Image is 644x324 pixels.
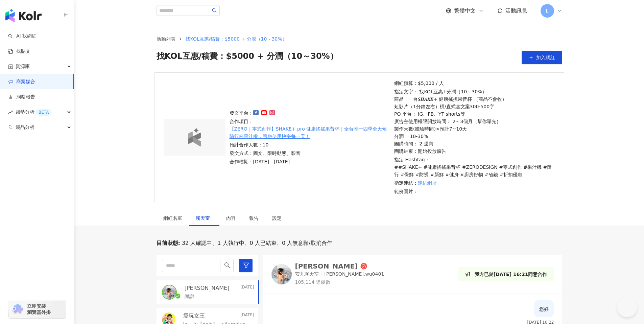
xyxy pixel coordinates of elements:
p: 指定 Hashtag： [394,156,555,178]
p: 指定文字： 找KOL互惠+分潤（10～30%） 商品：一台𝑺𝑯𝑨𝑲𝑬+ 健康搖搖果昔杯 （商品不會收） 短影片（1分鐘左右）橫/直式含文案300-500字 PO 平台： IG、FB、YT sho... [394,88,555,155]
p: 發文方式：圖文、限時動態、影音 [230,149,390,157]
p: 我方已於[DATE] 16:21同意合作 [475,271,547,278]
span: 找KOL互惠/稿費：$5000 + 分潤（10～30%） [186,36,287,42]
div: [PERSON_NAME] [295,263,358,270]
p: [DATE] [240,284,254,292]
span: 趨勢分析 [16,105,51,120]
a: chrome extension立即安裝 瀏覽器外掛 [9,300,66,318]
p: 範例圖片： [394,188,555,195]
span: 聊天室 [196,216,213,221]
p: 合作檔期：[DATE] - [DATE] [230,158,390,165]
div: 網紅名單 [163,214,182,222]
span: 活動訊息 [505,7,527,14]
a: searchAI 找網紅 [8,33,37,40]
iframe: Help Scout Beacon - Open [617,297,637,317]
img: logo [179,128,210,146]
p: 預計合作人數：10 [230,141,390,148]
div: 內容 [226,214,236,222]
img: logo [5,9,42,22]
p: 發文平台： [230,109,390,117]
span: filter [243,262,249,268]
a: 商案媒合 [8,78,35,85]
span: L [546,7,549,15]
a: KOL Avatar[PERSON_NAME]安九聊天室[PERSON_NAME].wu0401105,114 追蹤數 [271,263,384,285]
p: 您好 [539,305,549,313]
button: 加入網紅 [522,51,562,64]
span: search [212,8,217,13]
p: 合作項目： [230,118,390,140]
span: 32 人確認中、1 人執行中、0 人已結束、0 人無意願/取消合作 [180,239,332,247]
p: ##SHAKE+ #健康搖搖果昔杯 #ZERODESIGN #零式創作 #果汁機 #隨行 #保鮮 #防燙 #新鮮 #健身 #廚房好物 #省錢 #折扣優惠 [394,163,555,178]
img: KOL Avatar [271,264,292,284]
p: 網紅預算：$5,000 / 人 [394,79,555,87]
p: [DATE] [240,312,254,320]
p: [PERSON_NAME] [185,284,230,292]
span: 加入網紅 [536,55,555,60]
div: BETA [36,109,51,116]
a: 洞察報告 [8,94,35,100]
p: 安九聊天室 [295,271,319,278]
p: [PERSON_NAME].wu0401 [325,271,384,278]
span: 立即安裝 瀏覽器外掛 [27,303,51,315]
span: 競品分析 [16,120,34,135]
p: 愛玩女王 [183,312,205,320]
div: 報告 [249,214,259,222]
span: search [224,262,230,268]
span: rise [8,110,13,115]
img: chrome extension [11,304,24,315]
a: 連結網址 [418,179,437,187]
a: 找貼文 [8,48,30,55]
img: KOL Avatar [163,285,176,299]
p: 謝謝 [185,293,194,300]
p: 105,114 追蹤數 [295,279,384,286]
p: 指定連結： [394,179,555,187]
span: 找KOL互惠/稿費：$5000 + 分潤（10～30%） [157,51,338,64]
p: 目前狀態 : [157,239,180,247]
a: 【ZERO｜零式創作】SHAKE+ pro 健康搖搖果昔杯｜全台唯一四季全天候隨行杯果汁機，讓您使用快樂每一天！ [230,125,390,140]
div: 設定 [272,214,282,222]
span: 資源庫 [16,59,30,74]
a: 活動列表 [155,35,177,43]
span: 繁體中文 [454,7,476,15]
